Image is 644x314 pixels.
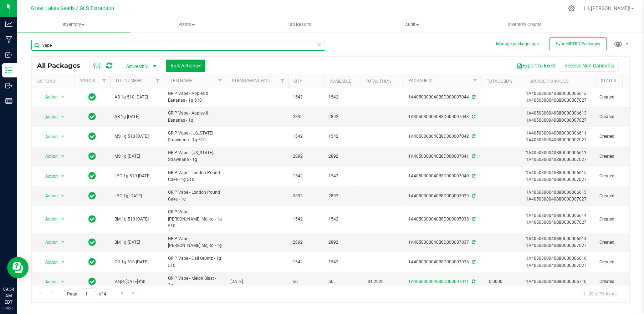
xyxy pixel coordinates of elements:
div: Manage settings [567,5,576,12]
span: Created [599,278,630,285]
span: 2892 [328,153,356,160]
span: 50 [328,278,356,285]
span: GRIP Vape - Apples & Bananas - 1g [168,110,222,123]
span: Sync from Compliance System [471,193,475,198]
span: 2892 [293,239,320,246]
span: 1542 [328,173,356,179]
div: Actions [37,79,72,84]
span: In Sync [89,237,96,247]
span: All Packages [37,62,87,70]
span: In Sync [89,257,96,267]
th: Source Packages [524,75,595,87]
span: Sync from Compliance System [471,173,475,178]
a: Sync Status [80,78,108,83]
div: 1A4050300040B8D000006616 [526,255,593,262]
div: 1A4050300040B8D000007027 [526,196,593,203]
span: 1542 [293,173,320,179]
a: Qty [294,79,302,84]
span: GRIP Vape - [PERSON_NAME] Mojito - 1g [168,235,222,249]
div: 1A4050300040B8D000007043 [402,113,482,120]
span: In Sync [89,131,96,141]
span: Sync METRC Packages [556,41,600,46]
span: Action [39,132,58,142]
button: Bulk Actions [166,60,205,72]
span: Created [599,113,630,120]
span: Sync from Compliance System [471,217,475,222]
div: 1A4050300040B8D000007038 [402,216,482,223]
span: Created [599,94,630,101]
span: BM 1g 510 [DATE] [114,216,159,223]
span: Created [599,216,630,223]
div: 1A4050300040B8D000007027 [526,97,593,104]
div: 1A4050300040B8D000007027 [526,242,593,249]
div: 1A4050300040B8D000007037 [402,239,482,246]
span: Inventory [17,21,130,28]
span: In Sync [89,277,96,287]
a: Lab Results [243,17,356,32]
span: In Sync [89,171,96,181]
span: 1542 [293,133,320,140]
div: 1A4050300040B8D000006615 [526,189,593,196]
inline-svg: Manufacturing [5,36,12,43]
span: In Sync [89,112,96,122]
span: Great Lakes Seeds / GLS Extraction [31,5,114,11]
div: 1A4050300040B8D000007036 [402,259,482,265]
p: 08/25 [3,305,14,311]
span: Action [39,214,58,224]
span: select [58,171,67,181]
a: Total CBD% [487,79,512,84]
a: Plants [130,17,242,32]
span: Audit [356,21,468,28]
span: Created [599,239,630,246]
a: Filter [152,75,164,87]
span: 2892 [293,113,320,120]
div: 1A4050300040B8D000006613 [526,110,593,117]
div: 1A4050300040B8D000006614 [526,235,593,242]
div: 1A4050300040B8D000006614 [526,212,593,219]
span: MS 1g 510 [DATE] [114,133,159,140]
span: LPC 1g 510 [DATE] [114,173,159,179]
span: 1542 [328,259,356,265]
span: 1542 [293,216,320,223]
inline-svg: Outbound [5,82,12,89]
span: Created [599,153,630,160]
div: 1A4050300040B8D000007039 [402,193,482,199]
span: GRIP Vape - London Pound Cake - 1g [168,189,222,203]
span: [DATE] [230,278,284,285]
inline-svg: Reports [5,97,12,105]
span: 1542 [293,94,320,101]
inline-svg: Analytics [5,21,12,28]
div: 1A4050300040B8D000006613 [526,90,593,97]
span: In Sync [89,151,96,161]
span: select [58,132,67,142]
span: GRIP Vape - [US_STATE] Strawnana - 1g [168,150,222,163]
span: LPC 1g [DATE] [114,193,159,199]
span: select [58,257,67,267]
span: Action [39,112,58,122]
span: Action [39,277,58,287]
a: Filter [98,75,110,87]
a: Total THC% [366,79,391,84]
div: 1A4050300040B8D000007041 [402,153,482,160]
span: Clear [317,40,322,49]
span: select [58,112,67,122]
a: Filter [214,75,226,87]
span: AB 1g [DATE] [114,113,159,120]
div: 1A4050300040B8D000007040 [402,173,482,179]
span: GRIP Vape - London Pound Cake - 1g 510 [168,169,222,183]
input: 1 [82,288,94,299]
span: Vape [DATE]-mb [114,278,159,285]
span: Created [599,133,630,140]
span: 1542 [328,216,356,223]
span: select [58,277,67,287]
a: Go to the next page [117,288,127,298]
span: Action [39,151,58,161]
div: 1A4050300040B8D000007027 [526,262,593,269]
a: Filter [469,75,481,87]
span: Page of 4 [61,288,112,299]
a: 1A4050300040B8D000007011 [408,279,469,284]
input: Search Package ID, Item Name, SKU, Lot or Part Number... [31,40,325,51]
div: 1A4050300040B8D000006710 [526,278,593,285]
div: 1A4050300040B8D000007027 [526,176,593,183]
span: Created [599,173,630,179]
